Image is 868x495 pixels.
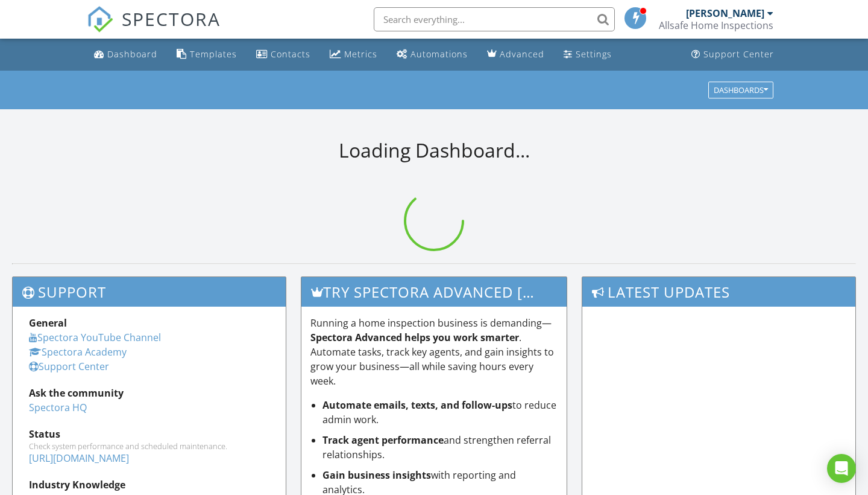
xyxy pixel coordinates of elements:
div: Contacts [271,48,310,60]
a: Dashboard [89,43,162,66]
a: Settings [559,43,617,66]
input: Search everything... [374,7,615,31]
div: Open Intercom Messenger [827,454,856,483]
button: Dashboards [708,81,773,98]
h3: Latest Updates [582,277,855,307]
div: Templates [190,48,237,60]
a: SPECTORA [87,16,221,42]
a: Support Center [29,360,109,373]
li: to reduce admin work. [322,398,558,427]
strong: Automate emails, texts, and follow-ups [322,398,512,412]
strong: General [29,316,67,330]
h3: Support [13,277,286,307]
strong: Gain business insights [322,468,431,482]
div: Metrics [344,48,377,60]
a: Spectora Academy [29,345,127,359]
div: Dashboard [107,48,157,60]
div: Dashboards [714,86,768,94]
div: Allsafe Home Inspections [659,19,773,31]
div: Industry Knowledge [29,477,269,492]
a: Metrics [325,43,382,66]
li: and strengthen referral relationships. [322,433,558,462]
a: Advanced [482,43,549,66]
a: Spectora YouTube Channel [29,331,161,344]
h3: Try spectora advanced [DATE] [301,277,567,307]
a: Spectora HQ [29,401,87,414]
p: Running a home inspection business is demanding— . Automate tasks, track key agents, and gain ins... [310,316,558,388]
div: Advanced [500,48,544,60]
span: SPECTORA [122,6,221,31]
a: Contacts [251,43,315,66]
div: Ask the community [29,386,269,400]
strong: Track agent performance [322,433,444,447]
div: Automations [410,48,468,60]
strong: Spectora Advanced helps you work smarter [310,331,519,344]
a: Support Center [687,43,779,66]
div: Status [29,427,269,441]
a: Automations (Basic) [392,43,473,66]
div: Settings [576,48,612,60]
img: The Best Home Inspection Software - Spectora [87,6,113,33]
a: [URL][DOMAIN_NAME] [29,452,129,465]
div: Check system performance and scheduled maintenance. [29,441,269,451]
div: [PERSON_NAME] [686,7,764,19]
div: Support Center [703,48,774,60]
a: Templates [172,43,242,66]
